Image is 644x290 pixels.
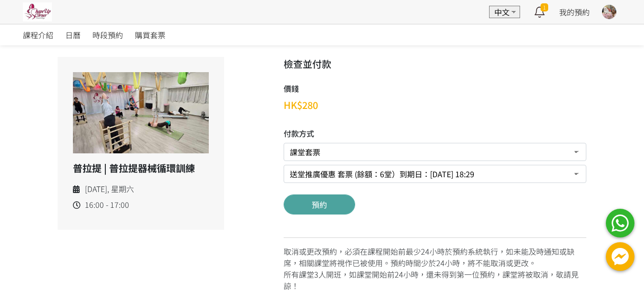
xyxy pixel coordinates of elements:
[23,29,53,41] span: 課程介紹
[284,83,318,94] h5: 價錢
[65,24,81,45] a: 日曆
[92,29,123,41] span: 時段預約
[85,199,129,211] span: 16:00 - 17:00
[135,29,165,41] span: 購買套票
[284,57,586,71] h3: 檢查並付款
[284,128,586,139] h5: 付款方式
[23,24,53,45] a: 課程介紹
[23,2,52,21] img: pwrjsa6bwyY3YIpa3AKFwK20yMmKifvYlaMXwTp1.jpg
[85,183,134,195] span: [DATE], 星期六
[65,29,81,41] span: 日曆
[73,161,209,175] h5: 普拉提 | 普拉提器械循環訓練
[135,24,165,45] a: 購買套票
[92,24,123,45] a: 時段預約
[284,98,318,112] span: HK$280
[284,194,355,215] button: 預約
[541,3,548,11] span: 1
[559,6,590,18] a: 我的預約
